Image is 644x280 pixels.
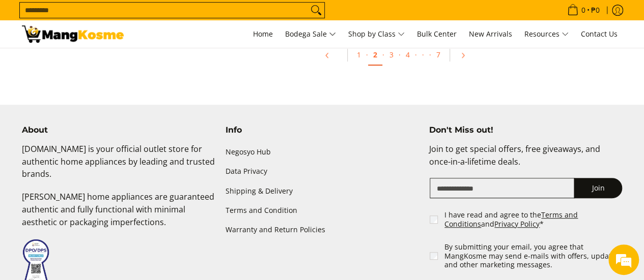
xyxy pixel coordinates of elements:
a: 4 [401,45,415,65]
span: New Arrivals [469,29,512,39]
span: · [429,50,431,59]
p: [PERSON_NAME] home appliances are guaranteed authentic and fully functional with minimal aestheti... [22,191,215,238]
span: · [382,50,384,59]
span: Bodega Sale [285,28,336,41]
img: Bodega Sale Aircon l Mang Kosme: Home Appliances Warehouse Sale | Page 2 [22,25,124,43]
a: Terms and Conditions [444,210,578,229]
button: Join [574,178,622,198]
a: Contact Us [576,20,623,48]
a: Privacy Policy [494,219,540,229]
p: Join to get special offers, free giveaways, and once-in-a-lifetime deals. [429,143,622,178]
span: Bulk Center [417,29,457,39]
a: 1 [352,45,366,65]
a: Warranty and Return Policies [226,220,419,239]
a: New Arrivals [464,20,517,48]
a: 2 [368,45,382,66]
span: Resources [524,28,569,41]
label: By submitting your email, you agree that MangKosme may send e-mails with offers, updates and othe... [444,242,623,269]
label: I have read and agree to the and * [444,210,623,228]
p: [DOMAIN_NAME] is your official outlet store for authentic home appliances by leading and trusted ... [22,143,215,191]
h4: Don't Miss out! [429,125,622,135]
a: Shipping & Delivery [226,181,419,201]
span: Contact Us [581,29,618,39]
span: • [564,5,603,16]
span: · [366,50,368,59]
a: Terms and Condition [226,201,419,220]
span: ₱0 [590,7,601,14]
a: Shop by Class [343,20,410,48]
span: Home [253,29,273,39]
a: Bulk Center [412,20,462,48]
a: 7 [431,45,445,65]
button: Search [308,3,324,18]
a: 3 [384,45,399,65]
span: · [399,50,401,59]
a: Data Privacy [226,162,419,181]
h4: Info [226,125,419,135]
a: Resources [519,20,574,48]
span: · [417,45,429,65]
a: Home [248,20,278,48]
span: · [415,50,417,59]
a: Bodega Sale [280,20,341,48]
h4: About [22,125,215,135]
nav: Main Menu [134,20,623,48]
span: Shop by Class [348,28,405,41]
ul: Pagination [170,42,628,74]
span: 0 [580,7,587,14]
a: Negosyo Hub [226,143,419,162]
